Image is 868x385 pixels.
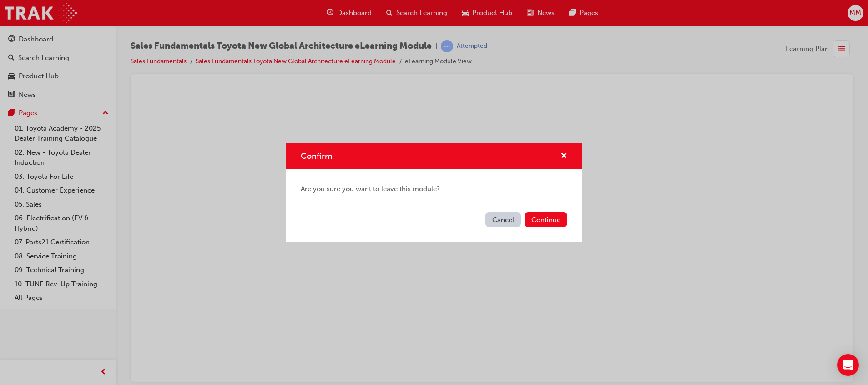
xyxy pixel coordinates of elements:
span: Confirm [301,151,332,161]
div: Confirm [286,143,582,242]
button: cross-icon [560,151,567,162]
button: Cancel [485,212,521,227]
span: cross-icon [560,152,567,161]
div: Open Intercom Messenger [837,354,859,376]
div: Are you sure you want to leave this module? [286,169,582,209]
button: Continue [525,212,567,227]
